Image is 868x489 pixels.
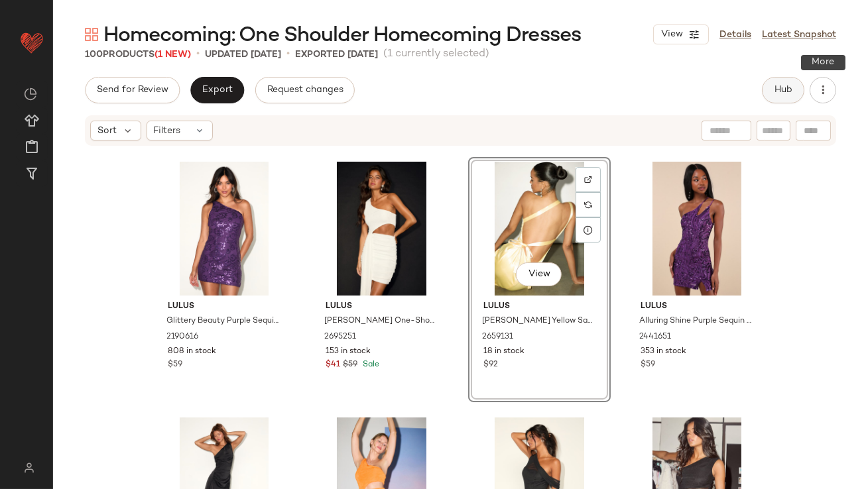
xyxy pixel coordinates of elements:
span: [PERSON_NAME] Yellow Satin One-Shoulder Midi Dress [482,315,594,327]
span: Hub [774,85,792,95]
a: Details [719,28,751,42]
span: 808 in stock [168,346,217,358]
img: 11910381_2441651.jpg [630,162,763,296]
p: Exported [DATE] [295,48,378,62]
img: 2190616_2_01_hero_Retakes_2025-07-29.jpg [158,162,291,296]
p: updated [DATE] [205,48,281,62]
span: 2190616 [167,331,199,343]
button: Send for Review [85,77,180,103]
img: svg%3e [85,28,98,41]
img: heart_red.DM2ytmEG.svg [19,29,45,56]
div: Products [85,48,191,62]
span: View [527,269,550,280]
span: Glittery Beauty Purple Sequin One-Shoulder Mini Dress [167,315,279,327]
span: 153 in stock [326,346,371,358]
span: Alluring Shine Purple Sequin One-Shoulder Mini Dress [639,315,751,327]
button: Export [190,77,244,103]
span: Lulus [641,301,753,313]
span: 2441651 [639,331,671,343]
span: Filters [154,124,181,138]
span: • [286,46,290,62]
button: Hub [762,77,804,103]
a: Latest Snapshot [762,28,836,42]
span: [PERSON_NAME] One-Shoulder Cutout Sash Mini Dress [324,315,436,327]
span: Sale [360,360,379,369]
span: $59 [168,359,183,371]
img: svg%3e [584,176,592,184]
button: View [653,25,709,44]
img: 2695251_01_hero_2025-07-08.jpg [315,162,448,296]
span: Lulus [168,301,280,313]
span: Request changes [267,85,343,95]
span: 2659131 [482,331,513,343]
button: Request changes [255,77,355,103]
span: Homecoming: One Shoulder Homecoming Dresses [103,23,581,49]
span: Lulus [326,301,438,313]
span: $59 [641,359,655,371]
span: 100 [85,50,103,60]
span: Export [202,85,233,95]
button: View [516,262,561,286]
img: svg%3e [24,87,37,101]
span: Send for Review [96,85,168,95]
span: (1 currently selected) [383,46,489,62]
span: 2695251 [324,331,356,343]
span: View [660,29,683,40]
span: 353 in stock [641,346,686,358]
img: 2659131_03_side.jpg [473,162,606,296]
span: Sort [97,124,117,138]
img: svg%3e [16,462,42,473]
span: $59 [343,359,357,371]
span: • [196,46,200,62]
span: (1 New) [155,50,191,60]
img: svg%3e [584,201,592,209]
span: $41 [326,359,340,371]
